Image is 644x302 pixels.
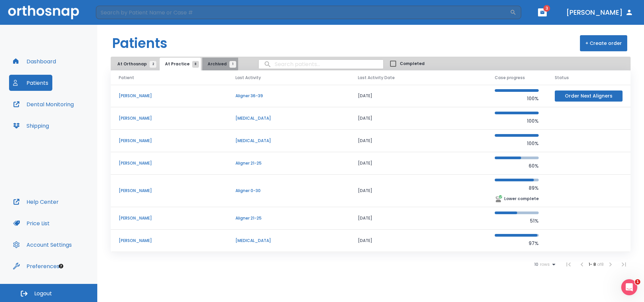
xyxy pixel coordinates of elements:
[538,262,550,267] span: rows
[555,90,623,102] button: Order Next Aligners
[635,279,640,285] span: 1
[235,215,342,221] p: Aligner 21-25
[119,160,219,166] p: [PERSON_NAME]
[208,61,233,67] span: Archived
[119,215,219,221] p: [PERSON_NAME]
[235,238,342,244] p: [MEDICAL_DATA]
[495,139,539,147] p: 100%
[112,58,239,70] div: tabs
[8,5,79,19] img: Orthosnap
[235,138,342,144] p: [MEDICAL_DATA]
[563,6,636,18] button: [PERSON_NAME]
[350,130,487,152] td: [DATE]
[235,188,342,194] p: Aligner 0-30
[9,237,76,253] button: Account Settings
[119,93,219,99] p: [PERSON_NAME]
[589,261,597,267] span: 1 - 8
[119,138,219,144] p: [PERSON_NAME]
[34,290,52,297] span: Logout
[119,238,219,244] p: [PERSON_NAME]
[350,252,487,275] td: [DATE]
[9,75,52,91] button: Patients
[119,188,219,194] p: [PERSON_NAME]
[534,262,538,267] span: 10
[350,85,487,107] td: [DATE]
[350,175,487,207] td: [DATE]
[495,95,539,103] p: 100%
[229,61,236,68] span: 1
[555,75,569,81] span: Status
[119,115,219,121] p: [PERSON_NAME]
[495,75,525,81] span: Case progress
[235,115,342,121] p: [MEDICAL_DATA]
[235,93,342,99] p: Aligner 36-39
[350,207,487,230] td: [DATE]
[495,217,539,225] p: 51%
[350,107,487,130] td: [DATE]
[192,61,199,68] span: 8
[495,184,539,192] p: 89%
[400,61,425,67] span: Completed
[96,6,510,19] input: Search by Patient Name or Case #
[543,5,550,12] span: 3
[9,194,63,210] button: Help Center
[119,75,134,81] span: Patient
[9,96,78,112] button: Dental Monitoring
[9,215,54,231] button: Price List
[235,160,342,166] p: Aligner 21-25
[117,61,153,67] span: At Orthosnap
[112,33,167,53] h1: Patients
[621,279,637,295] iframe: Intercom live chat
[495,239,539,247] p: 97%
[9,53,60,69] button: Dashboard
[259,58,383,71] input: search
[350,230,487,252] td: [DATE]
[495,162,539,170] p: 60%
[580,35,627,51] button: + Create order
[58,263,64,269] div: Tooltip anchor
[358,75,395,81] span: Last Activity Date
[9,258,63,274] button: Preferences
[504,196,539,202] p: Lower complete
[597,261,604,267] span: of 8
[9,118,53,134] button: Shipping
[495,117,539,125] p: 100%
[350,152,487,175] td: [DATE]
[150,61,156,68] span: 2
[235,75,261,81] span: Last Activity
[165,61,196,67] span: At Practice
